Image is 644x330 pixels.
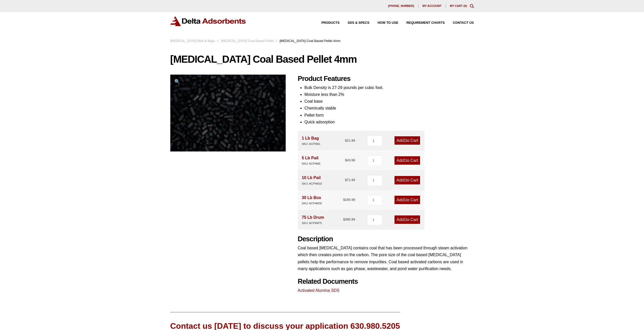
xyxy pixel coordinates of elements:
a: Contact Us [445,21,474,25]
span: My account [423,5,442,7]
bdi: 71.99 [345,178,355,182]
bdi: 380.99 [343,217,355,221]
div: 10 Lb Pail [302,174,322,186]
img: Delta Adsorbents [170,16,246,26]
a: [MEDICAL_DATA] Bulk & Bags [170,39,215,43]
a: Add1to Cart [394,215,420,224]
a: Products [313,21,340,25]
span: Products [321,21,340,25]
bdi: 21.99 [345,139,355,142]
li: Quick adsorption [304,119,474,125]
li: Bulk Density is 27-29 pounds per cubic foot. [304,84,474,91]
a: Activated Alumina SDS [298,288,340,293]
a: How to Use [369,21,398,25]
h2: Description [298,235,474,243]
div: 75 Lb Drum [302,214,324,226]
h1: [MEDICAL_DATA] Coal Based Pellet 4mm [170,54,474,64]
div: SKU: ACP4M10 [302,181,322,186]
a: Add1to Cart [394,156,420,165]
span: : [276,39,277,43]
div: SKU: ACP4M75 [302,221,324,226]
div: 1 Lb Bag [302,135,320,146]
bdi: 185.99 [343,198,355,202]
span: $ [343,217,345,221]
span: 🔍 [174,79,180,84]
span: $ [343,198,345,202]
span: 1 [404,178,406,182]
span: 1 [404,198,406,202]
div: SKU: ACP4M5 [302,161,320,166]
span: [MEDICAL_DATA] Coal Based Pellet 4mm [280,39,341,43]
a: My Cart (0) [450,4,467,7]
span: $ [345,139,347,142]
a: [PHONE_NUMBER] [384,4,419,8]
span: [PHONE_NUMBER] [388,5,414,7]
a: SDS & SPECS [340,21,369,25]
bdi: 43.99 [345,158,355,162]
a: Add1to Cart [394,196,420,204]
span: 1 [404,138,406,143]
a: [MEDICAL_DATA] Coal Based Pellet [221,39,274,43]
a: My account [419,4,446,8]
div: SKU: ACP4M30 [302,201,322,206]
li: Coal base [304,98,474,105]
h2: Product Features [298,75,474,83]
span: How to Use [378,21,398,25]
span: SDS & SPECS [348,21,369,25]
p: Coal based [MEDICAL_DATA] contains coal that has been processed through steam activation which th... [298,245,474,272]
li: Moisture less than 2% [304,91,474,98]
span: Requirement Charts [406,21,445,25]
a: Requirement Charts [398,21,445,25]
a: Add1to Cart [394,176,420,184]
span: $ [345,158,347,162]
span: : [217,39,218,43]
span: 0 [464,4,466,7]
div: 30 Lb Box [302,194,322,206]
span: 1 [404,217,406,222]
span: 1 [404,158,406,163]
li: Pellet form [304,112,474,119]
li: Chemically stable [304,105,474,112]
div: SKU: ACP4M1 [302,142,320,146]
a: View full-screen image gallery [170,75,184,89]
span: Contact Us [453,21,474,25]
div: 5 Lb Pail [302,155,320,166]
span: $ [345,178,347,182]
div: Toggle Modal Content [470,4,474,8]
a: Add1to Cart [394,136,420,145]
